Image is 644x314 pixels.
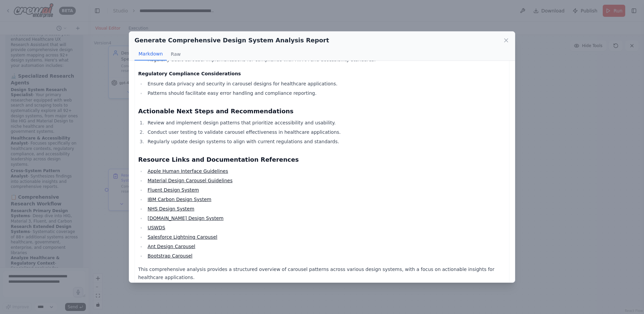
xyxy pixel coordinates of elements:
a: Fluent Design System [148,187,199,193]
li: Patterns should facilitate easy error handling and compliance reporting. [146,89,506,97]
a: Material Design Carousel Guidelines [148,178,232,183]
a: Salesforce Lightning Carousel [148,234,217,240]
a: Ant Design Carousel [148,244,195,249]
a: IBM Carbon Design System [148,197,211,202]
h2: Generate Comprehensive Design System Analysis Report [135,36,329,45]
button: Raw [167,48,184,61]
h3: Actionable Next Steps and Recommendations [138,107,506,116]
a: USWDS [148,225,165,230]
li: Regularly update design systems to align with current regulations and standards. [146,138,506,146]
a: NHS Design System [148,206,194,211]
button: Markdown [135,48,167,61]
a: Apple Human Interface Guidelines [148,168,228,174]
li: Review and implement design patterns that prioritize accessibility and usability. [146,119,506,127]
h3: Resource Links and Documentation References [138,155,506,164]
li: Ensure data privacy and security in carousel designs for healthcare applications. [146,80,506,88]
li: Conduct user testing to validate carousel effectiveness in healthcare applications. [146,128,506,136]
a: Bootstrap Carousel [148,253,193,259]
p: This comprehensive analysis provides a structured overview of carousel patterns across various de... [138,265,506,281]
h4: Regulatory Compliance Considerations [138,70,506,77]
a: [DOMAIN_NAME] Design System [148,215,223,221]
